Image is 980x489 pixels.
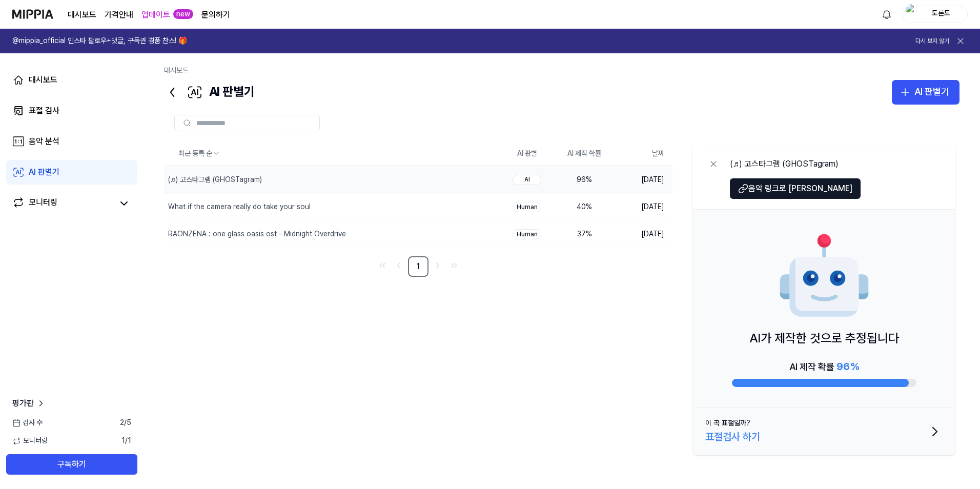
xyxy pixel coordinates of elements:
[921,8,961,19] div: 토론토
[105,9,133,21] a: 가격안내
[906,4,918,25] img: profile
[914,85,949,99] div: AI 판별기
[6,98,137,123] a: 표절 검사
[749,329,899,348] p: AI가 제작한 것으로 추정됩니다
[375,258,390,273] a: Go to first page
[12,36,187,46] h1: @mippia_official 인스타 팔로우+댓글, 구독권 경품 찬스! 🎁
[447,258,461,273] a: Go to last page
[6,68,137,92] a: 대시보드
[556,141,613,166] th: AI 제작 확률
[68,9,96,21] a: 대시보드
[6,454,137,475] button: 구독하기
[892,80,959,105] button: AI 판별기
[513,202,541,212] div: Human
[164,256,672,277] nav: pagination
[392,258,406,273] a: Go to previous page
[6,160,137,185] a: AI 판별기
[613,220,672,248] td: [DATE]
[836,360,859,373] span: 96 %
[730,178,861,199] button: 음악 링크로 [PERSON_NAME]
[693,408,955,455] button: 이 곡 표절일까?표절검사 하기
[613,193,672,220] td: [DATE]
[498,141,556,166] th: AI 판별
[168,175,262,185] div: (♬) 고스타그램 (GHOSTagram)
[164,66,189,74] a: 대시보드
[29,196,57,211] div: 모니터링
[730,158,861,170] div: (♬) 고스타그램 (GHOSTagram)
[778,230,870,322] img: AI
[120,418,131,428] span: 2 / 5
[748,182,852,195] span: 음악 링크로 [PERSON_NAME]
[789,358,859,375] div: AI 제작 확률
[12,196,113,211] a: 모니터링
[730,186,861,196] a: 음악 링크로 [PERSON_NAME]
[613,141,672,166] th: 날짜
[201,9,230,21] a: 문의하기
[29,166,59,178] div: AI 판별기
[173,9,193,19] div: new
[12,397,34,410] span: 평가판
[168,229,346,239] div: RAONZENA : one glass oasis ost - Midnight Overdrive
[564,202,605,212] div: 40 %
[141,9,170,21] a: 업데이트
[881,8,893,21] img: 알림
[12,397,46,410] a: 평가판
[915,37,949,46] button: 다시 보지 않기
[431,258,445,273] a: Go to next page
[12,418,43,428] span: 검사 수
[121,436,131,446] span: 1 / 1
[168,202,311,212] div: What if the camera really do take your soul
[513,229,541,239] div: Human
[705,429,760,445] div: 표절검사 하기
[613,166,672,193] td: [DATE]
[902,6,968,23] button: profile토론토
[564,229,605,239] div: 37 %
[408,256,428,277] a: 1
[29,74,57,86] div: 대시보드
[6,129,137,154] a: 음악 분석
[513,175,541,185] div: AI
[164,80,255,105] div: AI 판별기
[564,175,605,185] div: 96 %
[12,436,48,446] span: 모니터링
[29,105,59,117] div: 표절 검사
[705,418,750,429] div: 이 곡 표절일까?
[29,135,59,148] div: 음악 분석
